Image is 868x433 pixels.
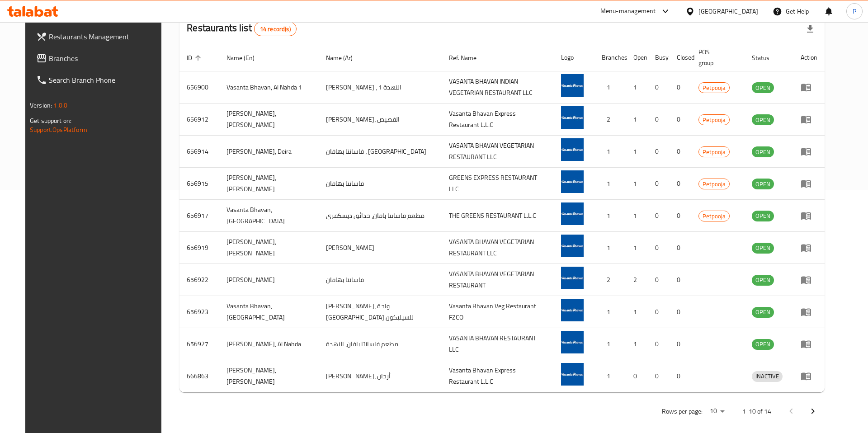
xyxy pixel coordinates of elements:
td: 0 [670,71,691,104]
td: 1 [626,232,648,264]
td: 1 [626,136,648,168]
span: POS group [698,47,734,68]
td: 0 [648,200,670,232]
td: فاسانتا بهافان [319,168,441,200]
img: Vasanta Bhavan [561,267,584,289]
td: 1 [626,296,648,328]
td: [PERSON_NAME]، القصيص [319,104,441,136]
span: Petpooja [699,211,729,221]
a: Support.OpsPlatform [30,124,87,136]
span: Ref. Name [449,52,488,63]
td: [PERSON_NAME], Al Nahda [219,328,319,360]
td: 2 [594,264,626,296]
td: 1 [594,200,626,232]
span: Name (En) [226,52,266,63]
a: Branches [29,47,170,69]
div: OPEN [752,82,774,93]
td: [PERSON_NAME]، أرجان [319,360,441,392]
span: INACTIVE [752,371,783,381]
div: Total records count [254,22,297,36]
td: 1 [594,328,626,360]
img: Vasanta Bhavan, Discovery Gardens [561,202,584,225]
div: OPEN [752,179,774,189]
span: Petpooja [699,179,729,189]
img: Vasanta Bhavan, Arjan [561,363,584,386]
span: 1.0.0 [53,99,67,111]
td: THE GREENS RESTAURANT L.L.C [442,200,554,232]
td: 0 [670,360,691,392]
a: Restaurants Management [29,26,170,47]
div: Export file [799,18,821,40]
td: Vasanta Bhavan, Al Nahda 1 [219,71,319,104]
td: 0 [648,136,670,168]
span: Status [752,52,781,63]
td: 0 [648,71,670,104]
td: 656917 [179,200,219,232]
td: 1 [626,104,648,136]
div: Menu [801,339,817,349]
img: Vasanta Bhavan, Al Barsha [561,170,584,193]
th: Open [626,44,648,71]
td: 0 [670,104,691,136]
td: 0 [648,360,670,392]
div: Menu [801,114,817,125]
td: 656927 [179,328,219,360]
span: Version: [30,99,52,111]
td: 1 [594,168,626,200]
div: OPEN [752,146,774,157]
td: 656912 [179,104,219,136]
div: Menu [801,82,817,93]
div: Menu [801,371,817,381]
td: 0 [670,136,691,168]
td: [PERSON_NAME], Deira [219,136,319,168]
td: [PERSON_NAME] [219,264,319,296]
span: 14 record(s) [255,25,296,33]
div: [GEOGRAPHIC_DATA] [698,6,758,16]
td: 0 [670,168,691,200]
td: [PERSON_NAME], [PERSON_NAME] [219,168,319,200]
th: Logo [554,44,594,71]
span: OPEN [752,243,774,253]
img: Vasanta Bhavan, Al Qusais [561,106,584,129]
td: VASANTA BHAVAN VEGETARIAN RESTAURANT LLC [442,232,554,264]
h2: Restaurants list [187,21,296,36]
td: 0 [648,296,670,328]
td: [PERSON_NAME], [PERSON_NAME] [219,360,319,392]
span: OPEN [752,275,774,285]
div: Rows per page: [706,405,728,418]
td: 1 [626,168,648,200]
div: OPEN [752,275,774,286]
td: Vasanta Bhavan Express Restaurant L.L.C [442,104,554,136]
td: [PERSON_NAME] ، النهدة 1 [319,71,441,104]
td: Vasanta Bhavan Veg Restaurant FZCO [442,296,554,328]
td: 0 [648,264,670,296]
td: 1 [594,360,626,392]
span: ID [187,52,204,63]
div: Menu [801,146,817,157]
div: Menu [801,242,817,253]
td: 0 [670,296,691,328]
td: 656922 [179,264,219,296]
div: INACTIVE [752,371,783,382]
div: OPEN [752,339,774,350]
div: Menu [801,274,817,285]
span: Petpooja [699,83,729,93]
td: 1 [626,71,648,104]
td: Vasanta Bhavan, [GEOGRAPHIC_DATA] [219,200,319,232]
td: Vasanta Bhavan Express Restaurant L.L.C [442,360,554,392]
td: VASANTA BHAVAN VEGETARIAN RESTAURANT LLC [442,136,554,168]
td: GREENS EXPRESS RESTAURANT LLC [442,168,554,200]
table: enhanced table [179,44,825,392]
td: Vasanta Bhavan, [GEOGRAPHIC_DATA] [219,296,319,328]
td: 0 [648,328,670,360]
td: مطعم فاسانتا بافان، النهدة [319,328,441,360]
span: Name (Ar) [326,52,364,63]
p: 1-10 of 14 [742,406,771,417]
span: OPEN [752,307,774,317]
span: OPEN [752,83,774,93]
div: Menu [801,306,817,317]
td: فاسانتا بهافان ، [GEOGRAPHIC_DATA] [319,136,441,168]
td: VASANTA BHAVAN INDIAN VEGETARIAN RESTAURANT LLC [442,71,554,104]
span: Restaurants Management [49,31,163,42]
span: P [853,6,856,16]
